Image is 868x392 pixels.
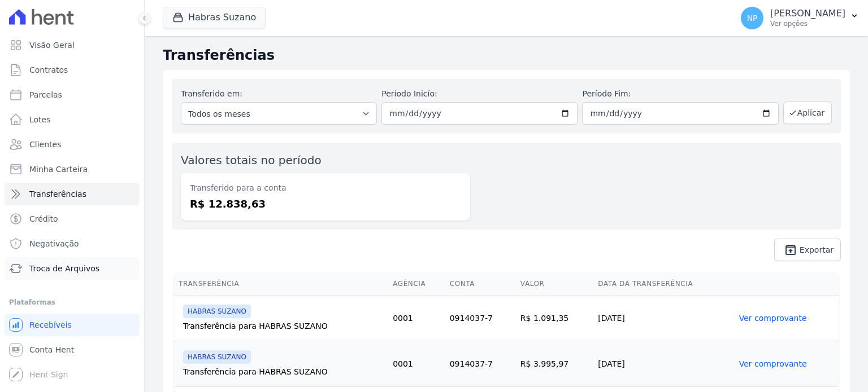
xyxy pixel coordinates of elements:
span: HABRAS SUZANO [183,305,251,318]
td: [DATE] [593,341,734,387]
span: Contratos [29,64,68,76]
span: HABRAS SUZANO [183,350,251,364]
span: Parcelas [29,89,62,100]
dd: R$ 12.838,63 [190,196,461,212]
span: Negativação [29,238,79,249]
a: Negativação [5,232,140,255]
p: [PERSON_NAME] [770,8,845,19]
p: Ver opções [770,19,845,28]
i: unarchive [784,243,797,257]
a: Clientes [5,133,140,156]
label: Período Fim: [582,88,778,100]
td: 0914037-7 [445,296,516,341]
th: Valor [516,272,594,296]
div: Transferência para HABRAS SUZANO [183,320,384,332]
td: R$ 1.091,35 [516,296,594,341]
a: Conta Hent [5,338,140,361]
span: Visão Geral [29,39,75,51]
td: 0001 [388,341,445,387]
a: Recebíveis [5,314,140,336]
a: Crédito [5,208,140,230]
label: Transferido em: [181,89,242,98]
a: Lotes [5,108,140,131]
span: Troca de Arquivos [29,263,99,274]
td: R$ 3.995,97 [516,341,594,387]
th: Conta [445,272,516,296]
dt: Transferido para a conta [190,182,461,194]
span: Transferências [29,188,86,200]
button: NP [PERSON_NAME] Ver opções [732,2,868,34]
a: Troca de Arquivos [5,257,140,280]
span: NP [747,14,758,22]
td: 0001 [388,296,445,341]
span: Minha Carteira [29,164,88,175]
span: Conta Hent [29,344,74,355]
a: Visão Geral [5,34,140,56]
th: Transferência [174,272,388,296]
label: Valores totais no período [181,153,322,167]
a: Contratos [5,59,140,81]
button: Aplicar [783,102,832,124]
button: Habras Suzano [163,7,266,28]
a: Ver comprovante [739,359,807,368]
a: Parcelas [5,83,140,106]
span: Crédito [29,213,58,224]
label: Período Inicío: [381,88,578,100]
span: Lotes [29,114,51,125]
div: Plataformas [9,296,135,309]
th: Data da Transferência [593,272,734,296]
a: Transferências [5,183,140,205]
td: [DATE] [593,296,734,341]
span: Exportar [800,246,834,253]
a: Ver comprovante [739,314,807,323]
h2: Transferências [163,45,850,65]
a: Minha Carteira [5,158,140,180]
span: Clientes [29,139,61,150]
div: Transferência para HABRAS SUZANO [183,366,384,377]
span: Recebíveis [29,319,72,331]
th: Agência [388,272,445,296]
a: unarchive Exportar [774,239,841,261]
td: 0914037-7 [445,341,516,387]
